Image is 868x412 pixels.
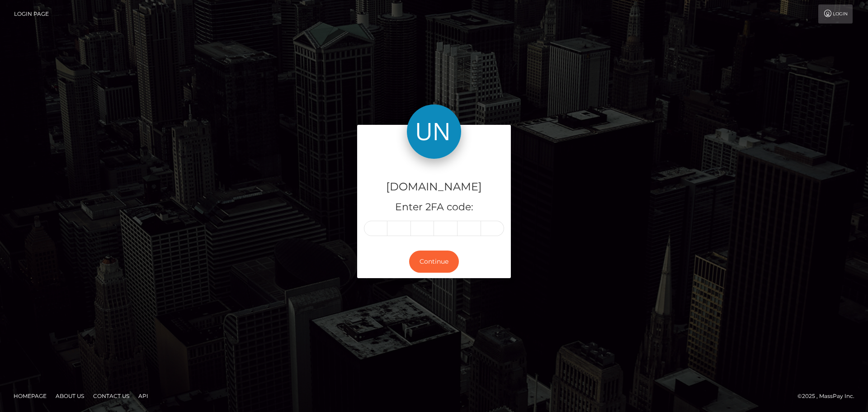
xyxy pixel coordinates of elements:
[364,200,504,214] h5: Enter 2FA code:
[90,389,133,403] a: Contact Us
[818,5,853,24] a: Login
[409,251,459,273] button: Continue
[364,179,504,195] h4: [DOMAIN_NAME]
[14,5,49,24] a: Login Page
[135,389,152,403] a: API
[52,389,88,403] a: About Us
[10,389,50,403] a: Homepage
[797,391,861,401] div: © 2025 , MassPay Inc.
[407,104,461,159] img: Unlockt.me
